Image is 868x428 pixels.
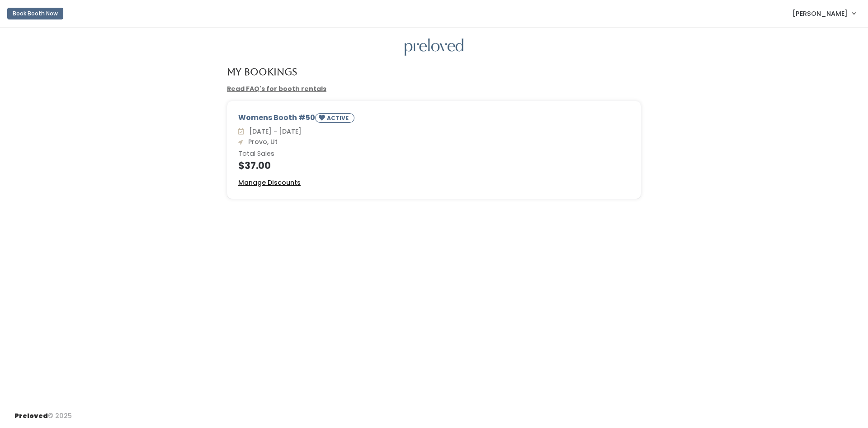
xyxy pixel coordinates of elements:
a: Read FAQ's for booth rentals [227,84,326,93]
img: preloved logo [405,38,463,56]
div: © 2025 [14,404,72,421]
h4: $37.00 [238,160,630,171]
span: [PERSON_NAME] [793,9,848,19]
div: Womens Booth #50 [238,112,630,126]
span: Preloved [14,411,48,420]
span: Provo, Ut [245,137,278,146]
a: Book Booth Now [7,4,63,24]
small: ACTIVE [327,114,350,122]
button: Book Booth Now [7,8,63,19]
a: [PERSON_NAME] [783,4,864,23]
h4: My Bookings [227,67,297,77]
h6: Total Sales [238,150,630,158]
span: [DATE] - [DATE] [245,127,302,136]
a: Manage Discounts [238,178,301,188]
u: Manage Discounts [238,178,301,187]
